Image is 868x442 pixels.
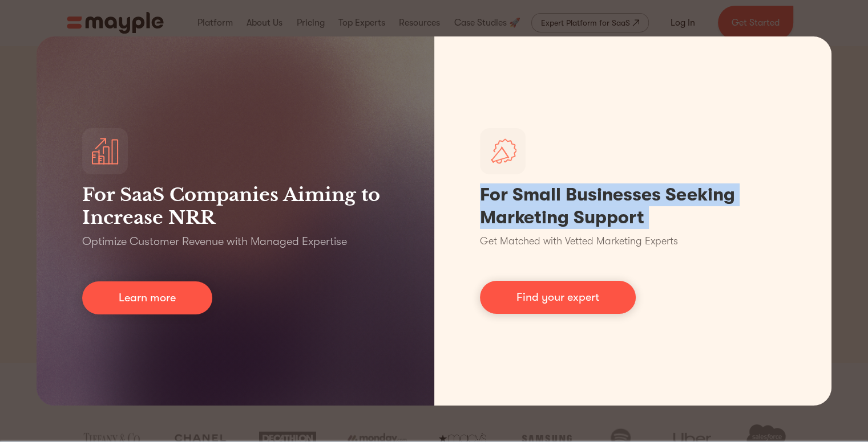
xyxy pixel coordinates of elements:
p: Optimize Customer Revenue with Managed Expertise [82,234,347,249]
a: Learn more [82,281,212,314]
a: Find your expert [480,281,636,314]
h1: For Small Businesses Seeking Marketing Support [480,183,786,229]
p: Get Matched with Vetted Marketing Experts [480,234,678,249]
h3: For SaaS Companies Aiming to Increase NRR [82,183,389,229]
